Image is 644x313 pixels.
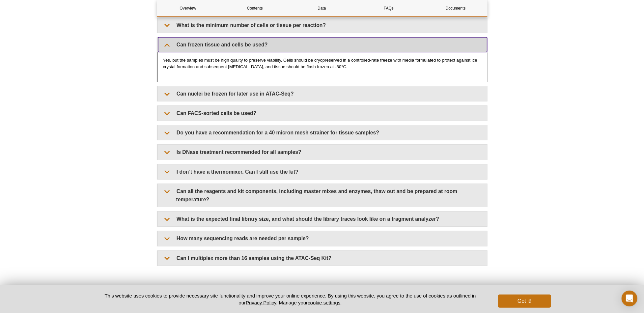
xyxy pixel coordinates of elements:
[158,231,487,246] summary: How many sequencing reads are needed per sample?
[308,300,340,305] button: cookie settings
[158,37,487,52] summary: Can frozen tissue and cells be used?
[158,145,487,159] summary: Is DNase treatment recommended for all samples?
[291,0,353,16] a: Data
[93,292,488,306] p: This website uses cookies to provide necessary site functionality and improve your online experie...
[158,212,487,226] summary: What is the expected final library size, and what should the library traces look like on a fragme...
[622,291,637,306] div: Open Intercom Messenger
[158,251,487,266] summary: Can I multiplex more than 16 samples using the ATAC-Seq Kit?
[246,300,276,305] a: Privacy Policy
[158,184,487,207] summary: Can all the reagents and kit components, including master mixes and enzymes, thaw out and be prep...
[157,0,219,16] a: Overview
[498,295,551,308] button: Got it!
[158,86,487,101] summary: Can nuclei be frozen for later use in ATAC-Seq?
[158,164,487,179] summary: I don’t have a thermomixer. Can I still use the kit?
[158,106,487,121] summary: Can FACS-sorted cells be used?
[158,18,487,33] summary: What is the minimum number of cells or tissue per reaction?
[163,57,482,70] p: Yes, but the samples must be high quality to preserve viability. Cells should be cryopreserved in...
[358,0,420,16] a: FAQs
[224,0,286,16] a: Contents
[158,125,487,140] summary: Do you have a recommendation for a 40 micron mesh strainer for tissue samples?
[425,0,487,16] a: Documents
